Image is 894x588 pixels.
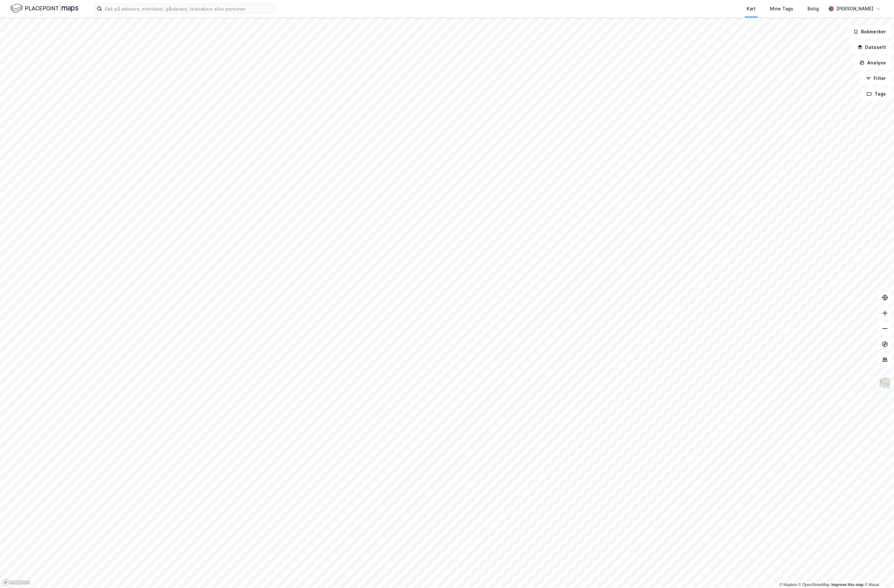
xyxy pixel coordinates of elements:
div: Bolig [808,5,819,13]
img: logo.f888ab2527a4732fd821a326f86c7f29.svg [10,3,78,14]
div: Mine Tags [770,5,793,13]
input: Søk på adresse, matrikkel, gårdeiere, leietakere eller personer [102,4,275,14]
div: Kart [747,5,756,13]
iframe: Chat Widget [862,557,894,588]
div: [PERSON_NAME] [836,5,873,13]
